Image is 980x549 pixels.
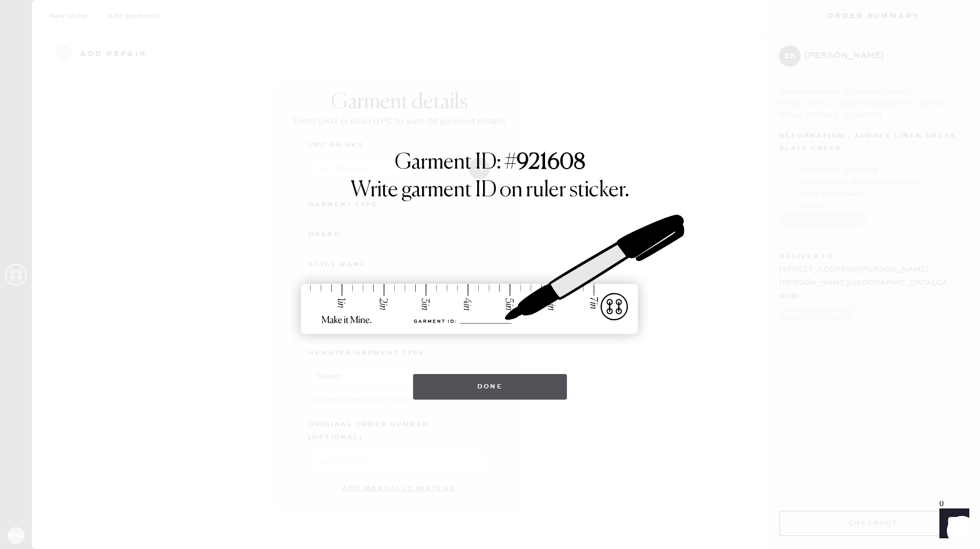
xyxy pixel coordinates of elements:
iframe: Front Chat [929,501,975,547]
button: Done [413,374,567,400]
strong: 921608 [517,152,585,173]
h1: Garment ID: # [395,150,585,178]
img: ruler-sticker-sharpie.svg [290,187,690,363]
h1: Write garment ID on ruler sticker. [351,178,629,203]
